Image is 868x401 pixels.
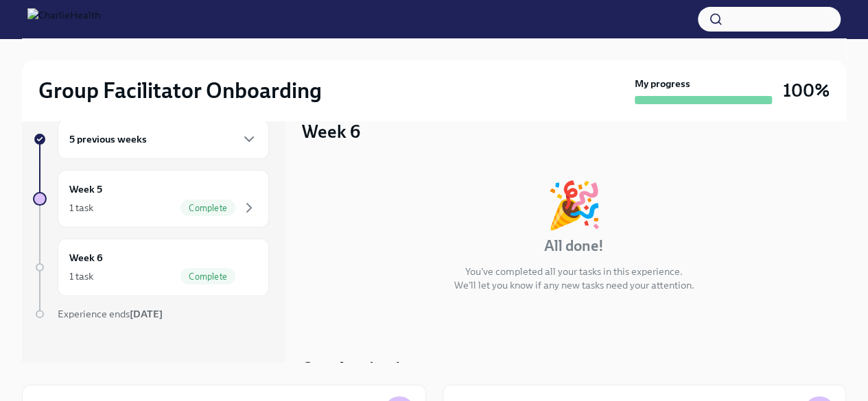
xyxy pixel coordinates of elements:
span: Complete [180,271,235,282]
h6: Week 6 [69,250,103,265]
div: 🎉 [546,182,602,228]
span: Experience ends [58,308,163,320]
h3: 100% [783,78,830,103]
h4: All done! [544,236,604,256]
strong: My progress [635,77,690,90]
div: 1 task [69,269,93,283]
p: We'll let you know if any new tasks need your attention. [454,278,694,292]
strong: [DATE] [130,308,163,320]
p: You've completed all your tasks in this experience. [465,265,683,278]
h4: Completed tasks [302,358,410,378]
h2: Group Facilitator Onboarding [38,77,322,104]
div: 1 task [69,201,93,215]
a: Week 51 taskComplete [33,170,269,228]
span: Complete [180,203,235,213]
h6: Week 5 [69,182,102,197]
a: Week 61 taskComplete [33,239,269,296]
div: 5 previous weeks [58,119,269,159]
h6: 5 previous weeks [69,132,147,147]
img: CharlieHealth [27,8,100,30]
div: Completed tasks [302,358,846,378]
h3: Week 6 [302,119,360,144]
